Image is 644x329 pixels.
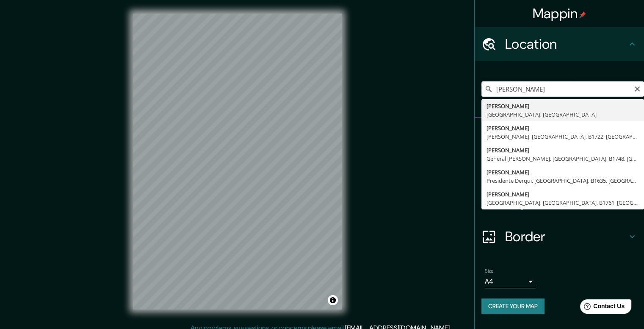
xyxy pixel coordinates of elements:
[505,194,627,211] h4: Layout
[505,36,627,53] h4: Location
[485,275,536,288] div: A4
[486,190,639,198] div: [PERSON_NAME]
[481,81,644,97] input: Pick your city or area
[475,152,644,186] div: Style
[486,124,639,132] div: [PERSON_NAME]
[485,268,494,275] label: Size
[486,198,639,207] div: [GEOGRAPHIC_DATA], [GEOGRAPHIC_DATA], B1761, [GEOGRAPHIC_DATA]
[579,11,586,18] img: pin-icon.png
[475,220,644,254] div: Border
[486,176,639,185] div: Presidente Derqui, [GEOGRAPHIC_DATA], B1635, [GEOGRAPHIC_DATA]
[481,298,544,314] button: Create your map
[133,14,342,309] canvas: Map
[533,5,586,22] h4: Mappin
[475,186,644,220] div: Layout
[486,132,639,141] div: [PERSON_NAME], [GEOGRAPHIC_DATA], B1722, [GEOGRAPHIC_DATA]
[505,228,627,245] h4: Border
[634,84,641,92] button: Clear
[486,168,639,176] div: [PERSON_NAME]
[486,102,639,110] div: [PERSON_NAME]
[569,296,635,320] iframe: Help widget launcher
[328,295,338,305] button: Toggle attribution
[475,27,644,61] div: Location
[486,146,639,154] div: [PERSON_NAME]
[486,110,639,119] div: [GEOGRAPHIC_DATA], [GEOGRAPHIC_DATA]
[475,118,644,152] div: Pins
[486,154,639,163] div: General [PERSON_NAME], [GEOGRAPHIC_DATA], B1748, [GEOGRAPHIC_DATA]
